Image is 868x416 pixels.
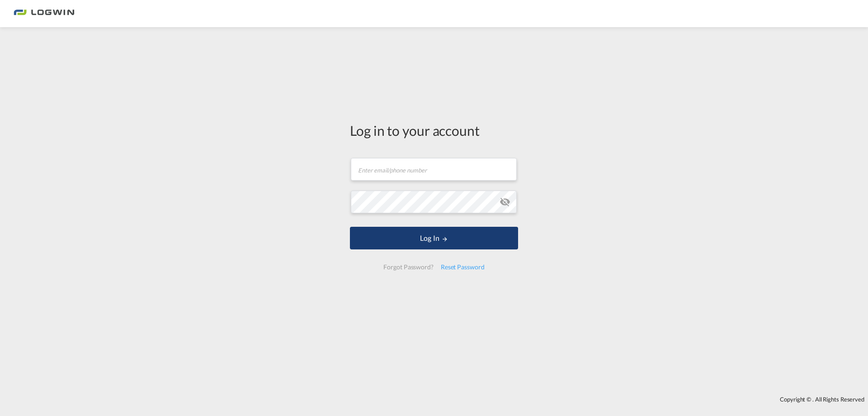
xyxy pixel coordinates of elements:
img: bc73a0e0d8c111efacd525e4c8ad7d32.png [14,4,75,24]
input: Enter email/phone number [351,158,517,181]
md-icon: icon-eye-off [500,196,510,207]
div: Forgot Password? [380,259,437,275]
button: LOGIN [350,227,518,249]
div: Log in to your account [350,121,518,140]
div: Reset Password [437,259,488,275]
